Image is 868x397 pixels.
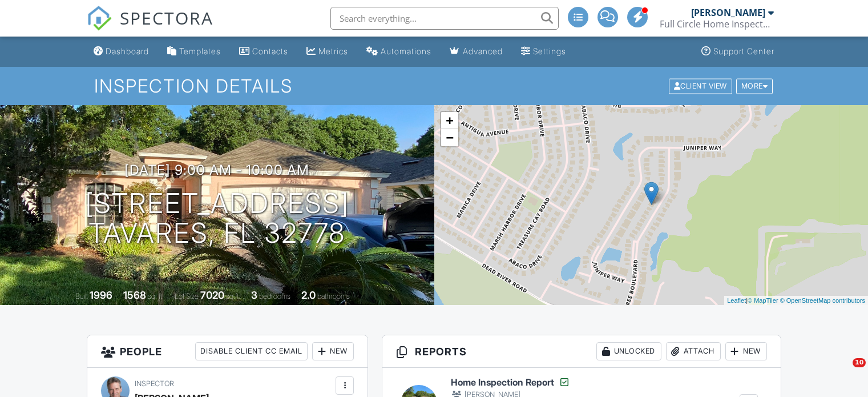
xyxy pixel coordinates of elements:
[106,46,149,56] div: Dashboard
[85,189,349,249] h1: [STREET_ADDRESS] Tavares, FL 32778
[90,289,112,301] div: 1996
[252,46,288,56] div: Contacts
[302,41,353,62] a: Metrics
[235,41,293,62] a: Contacts
[382,335,781,368] h3: Reports
[318,46,348,56] div: Metrics
[226,292,240,300] span: sq.ft.
[330,7,559,30] input: Search everything...
[463,46,503,56] div: Advanced
[195,342,308,360] div: Disable Client CC Email
[691,7,765,18] div: [PERSON_NAME]
[736,78,773,94] div: More
[259,292,290,300] span: bedrooms
[317,292,350,300] span: bathrooms
[666,342,721,360] div: Attach
[441,112,458,129] a: Zoom in
[445,41,507,62] a: Advanced
[669,78,732,94] div: Client View
[725,342,767,360] div: New
[179,46,221,56] div: Templates
[301,289,316,301] div: 2.0
[381,46,431,56] div: Automations
[724,296,868,306] div: |
[362,41,436,62] a: Automations (Advanced)
[533,46,566,56] div: Settings
[89,41,154,62] a: Dashboard
[853,358,866,367] span: 10
[660,18,774,30] div: Full Circle Home Inspectors
[200,289,224,301] div: 7020
[123,289,146,301] div: 1568
[175,292,199,300] span: Lot Size
[163,41,225,62] a: Templates
[87,335,368,368] h3: People
[780,297,865,304] a: © OpenStreetMap contributors
[135,379,174,388] span: Inspector
[668,81,735,90] a: Client View
[148,292,164,300] span: sq. ft.
[87,15,213,39] a: SPECTORA
[251,289,257,301] div: 3
[697,41,779,62] a: Support Center
[713,46,774,56] div: Support Center
[451,376,570,388] h6: Home Inspection Report
[120,6,213,30] span: SPECTORA
[94,76,774,96] h1: Inspection Details
[75,292,88,300] span: Built
[312,342,354,360] div: New
[748,297,778,304] a: © MapTiler
[87,6,112,31] img: The Best Home Inspection Software - Spectora
[727,297,746,304] a: Leaflet
[596,342,661,360] div: Unlocked
[441,129,458,146] a: Zoom out
[516,41,571,62] a: Settings
[124,162,309,178] h3: [DATE] 9:00 am - 10:00 am
[829,358,857,386] iframe: Intercom live chat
